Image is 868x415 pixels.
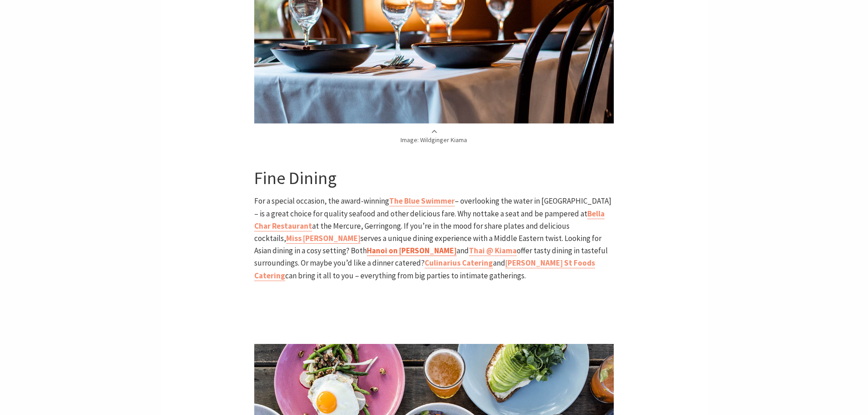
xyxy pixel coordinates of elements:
[254,258,595,281] a: [PERSON_NAME] St Foods Catering
[254,221,601,256] span: at the Mercure, Gerringong. If you’re in the mood for share plates and delicious cocktails, serve...
[457,246,469,256] span: and
[254,209,605,231] b: Bella Char Restaurant
[484,209,587,219] span: take a seat and be pampered at
[254,196,611,218] span: – overlooking the water in [GEOGRAPHIC_DATA] – is a great choice for quality seafood and other de...
[285,271,526,281] span: can bring it all to you – everything from big parties to intimate gatherings.
[286,233,360,244] a: Miss [PERSON_NAME]
[254,168,614,189] h3: Fine Dining
[493,258,505,268] span: and
[254,209,605,231] a: Bella Char Restaurant
[254,196,389,206] span: For a special occasion, the award-winning
[425,258,493,268] a: Culinarius Catering
[254,128,614,145] p: Image: Wildginger Kiama
[389,196,455,206] a: The Blue Swimmer
[367,246,457,256] a: Hanoi on [PERSON_NAME]
[469,246,517,256] a: Thai @ Kiama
